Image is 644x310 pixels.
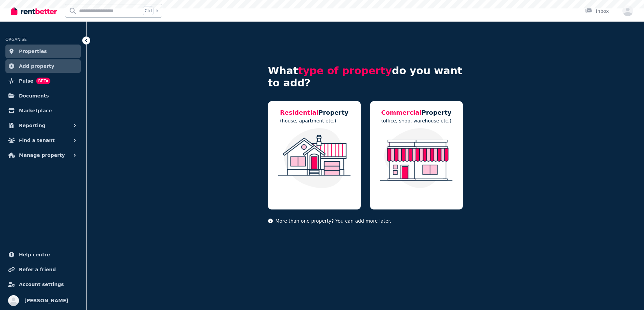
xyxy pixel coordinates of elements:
span: [PERSON_NAME] [24,297,68,305]
a: Refer a friend [5,263,81,276]
a: Documents [5,89,81,103]
h4: What do you want to add? [268,65,463,89]
span: ORGANISE [5,37,27,42]
button: Reporting [5,119,81,132]
span: k [156,8,159,13]
span: Account settings [19,280,64,288]
button: Manage property [5,148,81,162]
span: Documents [19,92,49,100]
button: Find a tenant [5,134,81,147]
p: (office, shop, warehouse etc.) [381,117,451,124]
span: Pulse [19,77,33,85]
p: More than one property? You can add more later. [268,218,463,224]
a: Properties [5,45,81,58]
a: PulseBETA [5,74,81,88]
a: Account settings [5,278,81,291]
a: Help centre [5,248,81,261]
span: Reporting [19,121,45,130]
p: (house, apartment etc.) [280,117,349,124]
a: Marketplace [5,104,81,117]
h5: Property [280,108,349,117]
span: Commercial [381,109,421,116]
img: Commercial Property [377,128,456,188]
img: RentBetter [11,6,57,16]
span: type of property [298,65,392,77]
img: Residential Property [275,128,354,188]
span: Manage property [19,151,65,159]
h5: Property [381,108,451,117]
span: Marketplace [19,107,52,115]
span: Add property [19,62,54,70]
span: Find a tenant [19,136,55,144]
span: Help centre [19,251,50,259]
span: Ctrl [143,6,153,15]
span: Properties [19,47,47,55]
span: Refer a friend [19,265,56,274]
span: Residential [280,109,318,116]
span: BETA [36,78,50,84]
a: Add property [5,59,81,73]
div: Inbox [585,8,609,15]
